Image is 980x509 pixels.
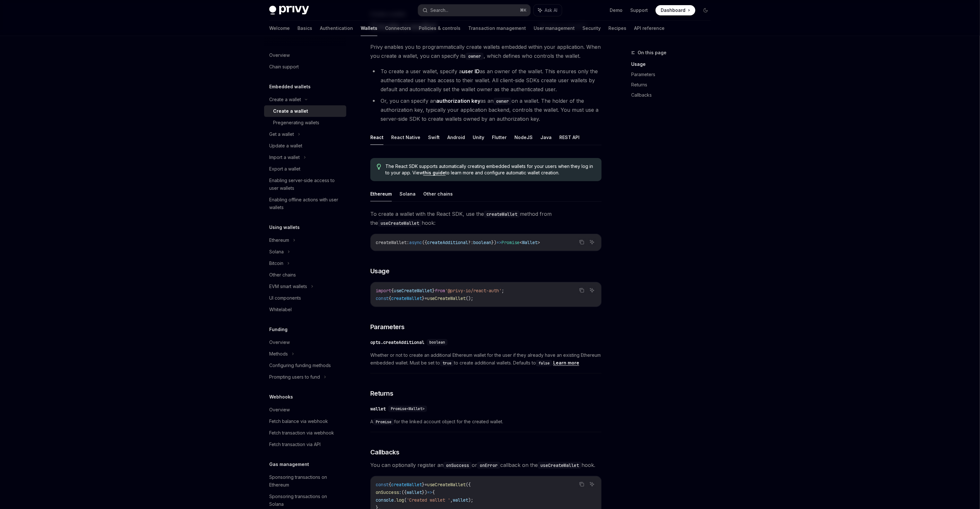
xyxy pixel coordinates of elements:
[466,482,471,487] span: ({
[522,240,537,245] span: Wallet
[407,240,409,245] span: :
[634,21,665,36] a: API reference
[391,482,422,487] span: createWallet
[370,67,602,94] li: To create a user wallet, specify a as an owner of the wallet. This ensures only the authenticated...
[264,292,346,304] a: UI components
[418,4,530,16] button: Search...⌘K
[394,288,432,294] span: useCreateWallet
[466,295,473,301] span: ();
[391,406,425,411] span: Promise<Wallet>
[269,51,290,59] div: Overview
[429,340,445,345] span: boolean
[494,98,511,105] code: owner
[370,96,602,123] li: Or, you can specify an as an on a wallet. The holder of the authorization key, typically your app...
[422,295,425,301] span: }
[269,83,311,91] h5: Embedded wallets
[578,286,586,294] button: Copy the contents from the code block
[427,295,466,301] span: useCreateWallet
[269,130,294,138] div: Get a wallet
[430,6,448,14] div: Search...
[389,482,391,487] span: {
[269,154,300,161] div: Import a wallet
[269,417,328,425] div: Fetch balance via webhook
[269,473,342,489] div: Sponsoring transactions on Ethereum
[264,337,346,348] a: Overview
[538,462,581,469] code: useCreateWallet
[269,259,283,267] div: Bitcoin
[394,497,396,503] span: .
[269,283,307,290] div: EVM smart wallets
[269,21,290,36] a: Welcome
[514,130,533,145] button: NodeJS
[391,288,394,294] span: {
[432,288,435,294] span: }
[435,288,445,294] span: from
[404,497,407,503] span: (
[578,480,586,488] button: Copy the contents from the code block
[264,269,346,281] a: Other chains
[468,240,473,245] span: ?:
[264,439,346,450] a: Fetch transaction via API
[534,4,562,16] button: Ask AI
[370,130,383,145] button: React
[376,295,389,301] span: const
[377,164,381,170] svg: Tip
[264,117,346,128] a: Pregenerating wallets
[391,295,422,301] span: createWallet
[453,497,468,503] span: wallet
[264,194,346,213] a: Enabling offline actions with user wallets
[269,248,284,256] div: Solana
[269,338,290,346] div: Overview
[264,304,346,315] a: Whitelabel
[496,240,502,245] span: =>
[376,489,399,495] span: onSuccess
[376,288,391,294] span: import
[631,90,716,100] a: Callbacks
[422,240,427,245] span: ({
[273,107,308,115] div: Create a wallet
[264,404,346,416] a: Overview
[445,288,502,294] span: '@privy-io/react-auth'
[399,489,401,495] span: :
[273,119,319,127] div: Pregenerating wallets
[661,7,685,13] span: Dashboard
[631,80,716,90] a: Returns
[389,295,391,301] span: {
[264,61,346,73] a: Chain support
[269,493,342,508] div: Sponsoring transactions on Solana
[492,130,507,145] button: Flutter
[427,482,466,487] span: useCreateWallet
[269,196,342,211] div: Enabling offline actions with user wallets
[473,130,484,145] button: Unity
[578,238,586,246] button: Copy the contents from the code block
[407,489,422,495] span: wallet
[297,21,312,36] a: Basics
[423,186,453,201] button: Other chains
[484,211,520,218] code: createWallet
[269,6,309,15] img: dark logo
[400,186,416,201] button: Solana
[422,489,427,495] span: })
[701,5,711,15] button: Toggle dark mode
[582,21,601,36] a: Security
[536,360,552,366] code: false
[370,406,386,412] div: wallet
[264,471,346,491] a: Sponsoring transactions on Ethereum
[502,240,520,245] span: Promise
[269,177,342,192] div: Enabling server-side access to user wallets
[376,497,394,503] span: console
[370,418,602,426] span: A for the linked account object for the created wallet.
[269,461,309,468] h5: Gas management
[559,130,580,145] button: REST API
[269,294,301,302] div: UI components
[269,63,299,71] div: Chain support
[264,175,346,194] a: Enabling server-side access to user wallets
[264,163,346,175] a: Export a wallet
[631,59,716,69] a: Usage
[537,240,540,245] span: >
[320,21,353,36] a: Authentication
[264,49,346,61] a: Overview
[269,362,331,369] div: Configuring funding methods
[370,351,602,367] span: Whether or not to create an additional Ethereum wallet for the user if they already have an exist...
[269,96,301,103] div: Create a wallet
